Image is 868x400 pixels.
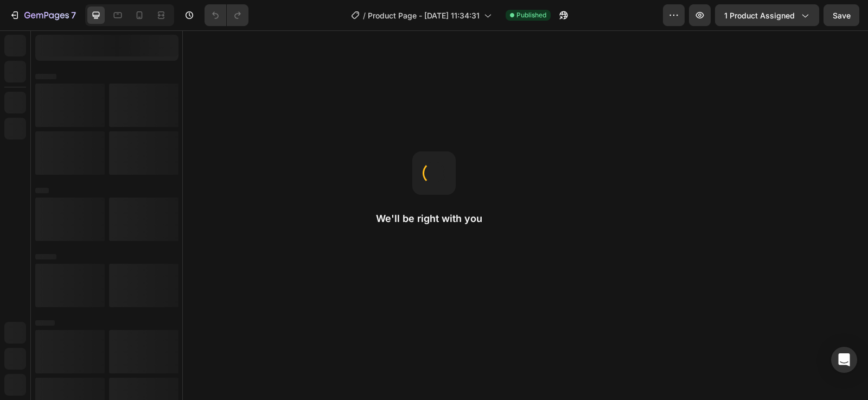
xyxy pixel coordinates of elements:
div: Open Intercom Messenger [831,347,857,373]
button: 7 [4,4,81,26]
h2: We'll be right with you [376,212,492,225]
span: 1 product assigned [724,10,795,21]
span: Product Page - [DATE] 11:34:31 [368,10,480,21]
button: Save [824,4,859,26]
span: Save [833,11,851,20]
span: / [363,10,366,21]
p: 7 [71,9,76,22]
span: Published [516,10,546,20]
button: 1 product assigned [715,4,819,26]
div: Undo/Redo [205,4,248,26]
